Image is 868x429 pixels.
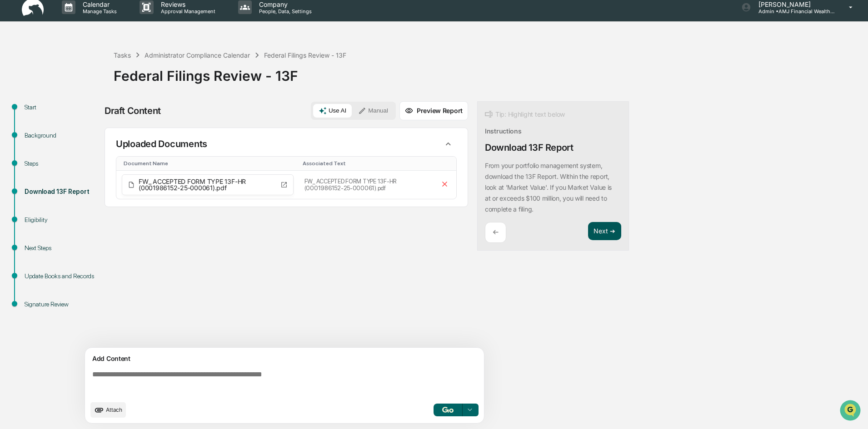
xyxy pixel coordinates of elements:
[62,111,116,127] a: 🗄️Attestations
[9,19,165,34] p: How can we help?
[9,115,16,123] div: 🖐️
[24,41,150,51] input: Clear
[493,228,499,237] p: ←
[90,353,479,364] div: Add Content
[114,60,863,84] div: Federal Filings Review - 13F
[252,0,316,8] p: Company
[485,162,612,213] p: From your portfolio management system, download the 13F Report. Within the report, look at 'Marke...
[154,8,220,15] p: Approval Management
[25,159,99,168] div: Steps
[124,160,295,167] div: Toggle SortBy
[303,160,430,167] div: Toggle SortBy
[5,128,61,144] a: 🔎Data Lookup
[18,132,57,141] span: Data Lookup
[485,142,573,153] div: Download 13F Report
[145,51,250,59] div: Administrator Compliance Calendar
[751,0,836,8] p: [PERSON_NAME]
[5,111,62,127] a: 🖐️Preclearance
[75,8,121,15] p: Manage Tasks
[66,115,73,123] div: 🗄️
[299,171,434,199] td: FW_ ACCEPTED FORM TYPE 13F-HR (0001986152-25-000061).pdf
[31,79,115,86] div: We're available if you need us!
[485,109,565,120] div: Tip: Highlight text below
[25,215,99,225] div: Eligibility
[9,133,16,140] div: 🔎
[313,104,352,118] button: Use AI
[75,114,113,123] span: Attestations
[18,114,59,123] span: Preclearance
[155,72,165,83] button: Start new chat
[116,138,207,149] p: Uploaded Documents
[264,51,346,59] div: Federal Filings Review - 13F
[139,178,277,191] span: FW_ ACCEPTED FORM TYPE 13F-HR (0001986152-25-000061).pdf
[64,153,110,161] a: Powered byPylon
[9,69,25,86] img: 1746055101610-c473b297-6a78-478c-a979-82029cc54cd1
[31,69,149,79] div: Start new chat
[751,8,836,15] p: Admin • AMJ Financial Wealth Management
[434,404,463,416] button: Go
[25,187,99,197] div: Download 13F Report
[839,399,863,424] iframe: Open customer support
[353,104,394,118] button: Manual
[25,300,99,309] div: Signature Review
[439,178,451,192] button: Remove file
[90,402,126,418] button: upload document
[252,8,316,15] p: People, Data, Settings
[105,105,161,116] div: Draft Content
[106,406,122,413] span: Attach
[25,271,99,281] div: Update Books and Records
[588,222,621,241] button: Next ➔
[114,51,131,59] div: Tasks
[90,154,110,161] span: Pylon
[25,131,99,140] div: Background
[25,243,99,253] div: Next Steps
[75,0,121,8] p: Calendar
[399,101,468,120] button: Preview Report
[25,103,99,112] div: Start
[154,0,220,8] p: Reviews
[442,407,453,413] img: Go
[485,127,522,135] div: Instructions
